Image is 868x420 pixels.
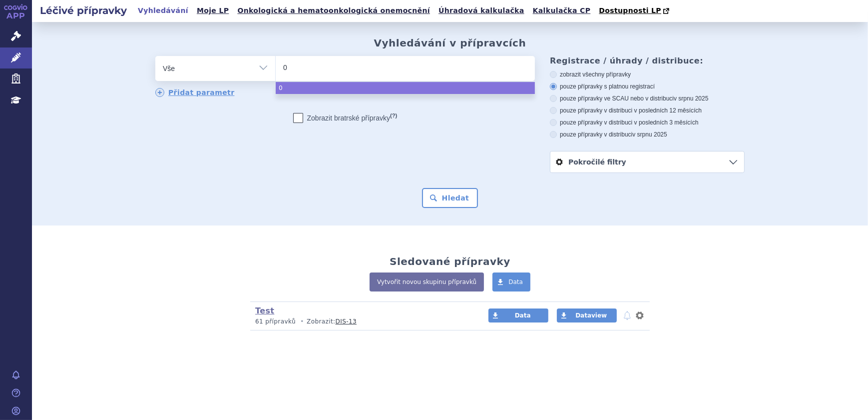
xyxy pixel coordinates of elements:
h2: Léčivé přípravky [32,3,135,17]
h2: Vyhledávání v přípravcích [374,37,526,49]
label: zobrazit všechny přípravky [550,70,745,78]
button: nastavení [635,309,645,321]
a: DIS-13 [336,318,357,325]
a: Dostupnosti LP [596,4,674,18]
a: Onkologická a hematoonkologická onemocnění [234,4,433,17]
a: Data [488,308,548,322]
label: Zobrazit bratrské přípravky [293,113,398,123]
span: v srpnu 2025 [632,131,667,138]
button: notifikace [622,309,632,321]
a: Vyhledávání [135,4,191,17]
span: v srpnu 2025 [674,95,708,102]
a: Moje LP [194,4,232,17]
abbr: (?) [390,112,397,119]
button: Hledat [422,188,478,208]
a: Data [492,272,530,291]
p: Zobrazit: [255,317,469,326]
h3: Registrace / úhrady / distribuce: [550,56,745,65]
span: Data [508,278,523,285]
span: Data [515,312,531,319]
li: 0 [276,82,535,94]
i: • [298,317,307,326]
label: pouze přípravky ve SCAU nebo v distribuci [550,94,745,102]
label: pouze přípravky s platnou registrací [550,82,745,90]
a: Úhradová kalkulačka [435,4,527,17]
label: pouze přípravky v distribuci [550,130,745,138]
a: Pokročilé filtry [550,151,744,172]
a: Kalkulačka CP [530,4,594,17]
label: pouze přípravky v distribuci v posledních 12 měsících [550,106,745,114]
a: Dataview [557,308,617,322]
span: Dataview [575,312,607,319]
label: pouze přípravky v distribuci v posledních 3 měsících [550,118,745,126]
a: Přidat parametr [155,88,235,97]
span: 61 přípravků [255,318,296,325]
span: Dostupnosti LP [599,6,661,14]
a: Vytvořit novou skupinu přípravků [370,272,484,291]
h2: Sledované přípravky [390,255,510,267]
a: Test [255,306,274,315]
